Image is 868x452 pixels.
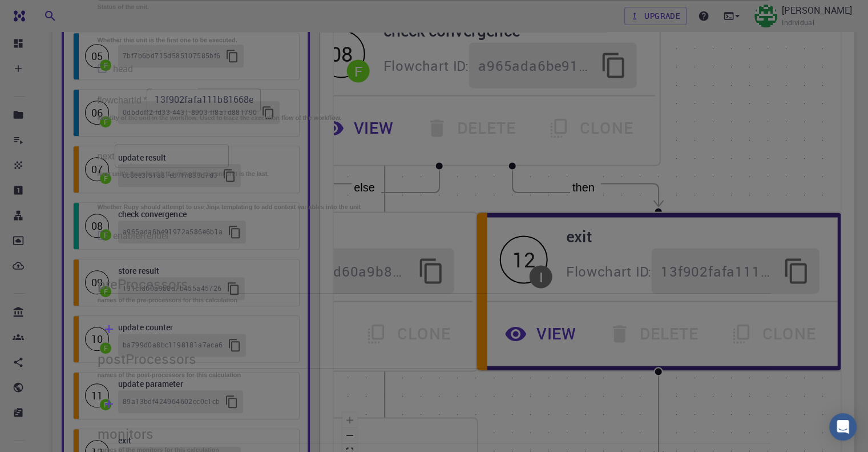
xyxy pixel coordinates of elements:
div: Open Intercom Messenger [829,413,857,441]
span: enableRender [113,229,169,242]
span: head [113,62,134,75]
h6: Next unit's flowchartId. If empty, the current unit is the last. [98,170,771,177]
h5: monitors [98,425,771,443]
h6: names of the pre-processors for this calculation [98,297,771,303]
h6: Status of the unit. [98,3,771,10]
h6: Identity of the unit in the workflow. Used to trace the execution flow of the workflow. [98,114,771,121]
button: Add Item [98,318,120,341]
h6: Whether this unit is the first one to be executed. [98,37,771,43]
h5: preProcessors [98,275,771,293]
span: Support [23,8,64,18]
h5: postProcessors [98,350,771,368]
h6: Whether Rupy should attempt to use Jinja templating to add context variables into the unit [98,203,771,210]
label: next [98,151,115,161]
button: Add Item [98,393,120,415]
label: flowchartId [98,95,147,105]
h6: names of the post-processors for this calculation [98,371,771,378]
